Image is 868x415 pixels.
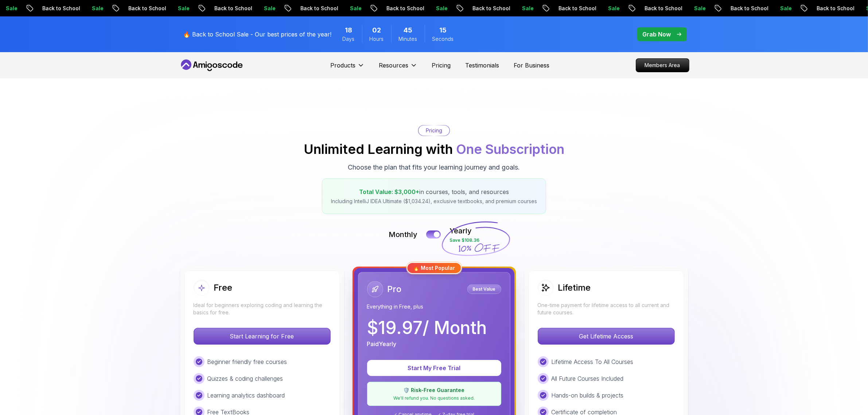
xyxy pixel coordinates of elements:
a: Testimonials [466,61,499,70]
span: Total Value: $3,000+ [359,188,419,195]
p: Monthly [389,229,417,240]
p: Everything in Free, plus [367,303,501,310]
p: Resources [379,61,409,70]
p: Back to School [723,5,772,12]
p: Paid Yearly [367,340,397,348]
p: Sale [686,5,709,12]
p: Back to School [378,5,428,12]
p: Get Lifetime Access [538,328,674,344]
p: Sale [342,5,365,12]
p: We'll refund you. No questions asked. [372,395,497,401]
p: Grab Now [643,30,671,39]
p: Learning analytics dashboard [207,391,285,400]
p: 🛡️ Risk-Free Guarantee [372,387,497,394]
button: Resources [379,61,417,75]
span: 15 Seconds [439,25,447,35]
p: Back to School [120,5,170,12]
p: Sale [170,5,193,12]
p: Sale [772,5,795,12]
p: Back to School [809,5,858,12]
span: Minutes [399,35,417,43]
button: Start My Free Trial [367,360,501,376]
button: Start Learning for Free [194,328,331,345]
h2: Free [214,282,233,294]
a: Start Learning for Free [194,333,331,340]
a: Members Area [636,58,689,72]
h2: Lifetime [558,282,591,294]
button: Get Lifetime Access [538,328,675,345]
h2: Unlimited Learning with [304,142,564,156]
a: Get Lifetime Access [538,333,675,340]
a: For Business [514,61,550,70]
p: Lifetime Access To All Courses [552,357,634,366]
span: 18 Days [345,25,352,35]
p: Including IntelliJ IDEA Ultimate ($1,034.24), exclusive textbooks, and premium courses [331,198,537,205]
p: Sale [514,5,537,12]
p: $ 19.97 / Month [367,319,487,337]
span: One Subscription [456,141,564,157]
p: Sale [256,5,279,12]
p: 🔥 Back to School Sale - Our best prices of the year! [183,30,332,39]
span: 45 Minutes [404,25,412,35]
p: Pricing [426,127,442,134]
p: Beginner friendly free courses [207,357,287,366]
p: in courses, tools, and resources [331,187,537,196]
p: Sale [428,5,451,12]
p: Products [331,61,356,70]
p: Back to School [292,5,342,12]
a: Pricing [432,61,451,70]
p: Start Learning for Free [194,328,330,344]
h2: Pro [388,283,402,295]
p: All Future Courses Included [552,374,624,383]
span: Seconds [432,35,454,43]
button: Products [331,61,365,75]
p: Back to School [34,5,84,12]
p: Back to School [550,5,600,12]
p: Quizzes & coding challenges [207,374,283,383]
p: Members Area [636,59,689,72]
p: Start My Free Trial [376,364,493,372]
p: Sale [84,5,107,12]
a: Start My Free Trial [367,364,501,372]
p: Sale [600,5,623,12]
p: Hands-on builds & projects [552,391,624,400]
span: 2 Hours [372,25,381,35]
p: One-time payment for lifetime access to all current and future courses. [538,302,675,316]
p: Best Value [468,286,500,293]
p: Ideal for beginners exploring coding and learning the basics for free. [194,302,331,316]
p: Choose the plan that fits your learning journey and goals. [348,162,520,172]
p: Back to School [637,5,686,12]
span: Hours [370,35,384,43]
p: Back to School [464,5,514,12]
span: Days [343,35,355,43]
p: Back to School [206,5,256,12]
